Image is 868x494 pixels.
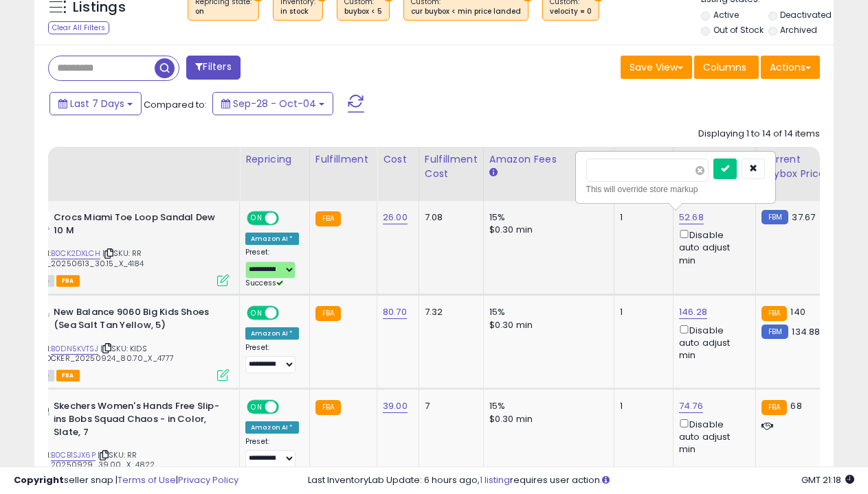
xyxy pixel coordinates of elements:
[489,400,603,412] div: 15%
[679,211,704,224] a: 52.68
[761,152,832,181] div: Current Buybox Price
[23,211,229,285] div: ASIN:
[703,60,746,74] span: Columns
[315,211,341,226] small: FBA
[245,248,299,288] div: Preset:
[186,56,240,80] button: Filters
[248,213,265,224] span: ON
[144,98,207,111] span: Compared to:
[489,167,498,179] small: Amazon Fees.
[383,399,408,413] a: 39.00
[761,306,787,321] small: FBA
[489,152,608,167] div: Amazon Fees
[245,343,299,374] div: Preset:
[56,370,80,381] span: FBA
[761,325,788,339] small: FBM
[620,211,663,224] div: 1
[425,400,473,412] div: 7
[49,92,142,115] button: Last 7 Days
[489,224,603,236] div: $0.30 min
[51,343,98,355] a: B0DN5KVTSJ
[792,211,815,224] span: 37.67
[489,211,603,224] div: 15%
[489,413,603,425] div: $0.30 min
[489,306,603,318] div: 15%
[780,24,817,36] label: Archived
[801,473,854,486] span: 2025-10-12 21:18 GMT
[245,233,299,245] div: Amazon AI *
[195,7,252,16] div: on
[54,400,221,442] b: Skechers Women's Hands Free Slip-ins Bobs Squad Chaos - in Color, Slate, 7
[54,211,221,240] b: Crocs Miami Toe Loop Sandal Dew 10 M
[620,306,663,318] div: 1
[277,213,299,224] span: OFF
[315,152,371,167] div: Fulfillment
[315,400,341,415] small: FBA
[761,210,788,224] small: FBM
[54,306,221,335] b: New Balance 9060 Big Kids Shoes (Sea Salt Tan Yellow, 5)
[679,399,703,413] a: 74.76
[679,227,745,267] div: Disable auto adjust min
[679,305,707,319] a: 146.28
[245,278,283,288] span: Success
[480,473,510,486] a: 1 listing
[698,128,820,141] div: Displaying 1 to 14 of 14 items
[790,305,805,318] span: 140
[51,449,96,461] a: B0CB1SJX6P
[245,152,304,167] div: Repricing
[178,473,238,486] a: Privacy Policy
[489,319,603,331] div: $0.30 min
[248,401,265,413] span: ON
[586,183,765,196] div: This will override store markup
[48,21,109,34] div: Clear All Filters
[344,7,382,16] div: buybox < 5
[383,152,413,167] div: Cost
[620,400,663,412] div: 1
[245,327,299,340] div: Amazon AI *
[248,307,265,319] span: ON
[23,400,229,486] div: ASIN:
[277,307,299,319] span: OFF
[425,152,478,181] div: Fulfillment Cost
[780,9,832,21] label: Deactivated
[280,7,315,16] div: in stock
[713,9,739,21] label: Active
[792,325,820,338] span: 134.88
[14,473,64,486] strong: Copyright
[212,92,333,115] button: Sep-28 - Oct-04
[245,437,299,468] div: Preset:
[315,306,341,321] small: FBA
[277,401,299,413] span: OFF
[233,97,316,110] span: Sep-28 - Oct-04
[713,24,764,36] label: Out of Stock
[56,275,80,287] span: FBA
[23,306,229,379] div: ASIN:
[550,7,592,16] div: velocity = 0
[118,473,176,486] a: Terms of Use
[694,56,759,79] button: Columns
[23,343,174,364] span: | SKU: KIDS FOOTLOCKER_20250924_80.70_X_4777
[411,7,521,16] div: cur buybox < min price landed
[19,152,234,167] div: Title
[245,421,299,434] div: Amazon AI *
[70,97,124,110] span: Last 7 Days
[383,305,407,319] a: 80.70
[425,211,473,224] div: 7.08
[308,474,854,487] div: Last InventoryLab Update: 6 hours ago, requires user action.
[14,474,238,487] div: seller snap | |
[425,306,473,318] div: 7.32
[51,248,100,259] a: B0CK2DXLCH
[621,56,692,79] button: Save View
[761,400,787,415] small: FBA
[790,399,801,412] span: 68
[679,416,745,456] div: Disable auto adjust min
[383,211,408,224] a: 26.00
[23,248,144,268] span: | SKU: RR Shoes_20250613_30.15_X_4184
[679,322,745,362] div: Disable auto adjust min
[761,56,820,79] button: Actions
